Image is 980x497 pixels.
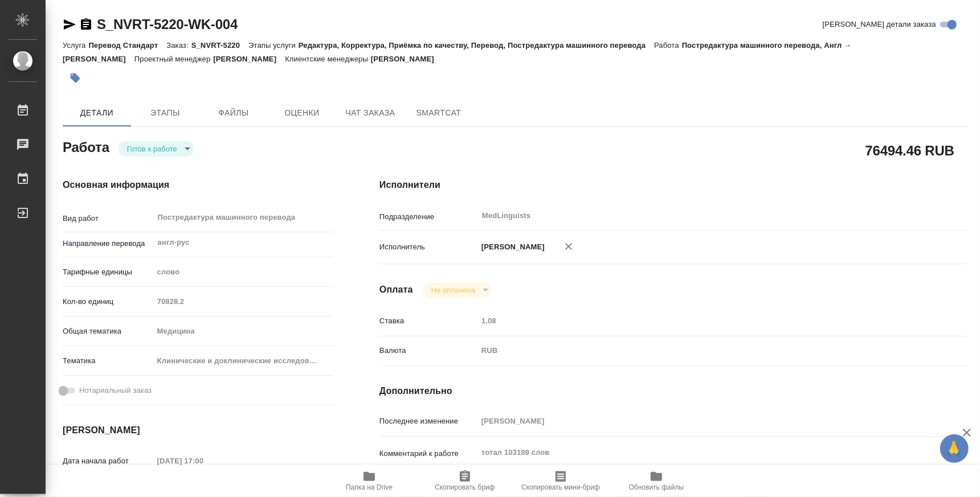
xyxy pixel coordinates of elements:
p: Общая тематика [63,326,153,337]
p: Работа [654,41,682,50]
div: RUB [477,341,918,360]
p: Редактура, Корректура, Приёмка по качеству, Перевод, Постредактура машинного перевода [299,41,654,50]
span: Скопировать бриф [435,483,495,491]
h4: Оплата [379,283,413,297]
button: Скопировать ссылку [79,18,93,31]
p: Направление перевода [63,238,153,249]
span: Файлы [206,106,261,120]
button: Добавить тэг [63,65,88,91]
span: Нотариальный заказ [79,385,152,396]
button: Готов к работе [124,144,181,154]
button: Скопировать мини-бриф [513,465,609,497]
input: Пустое поле [477,413,918,429]
p: Кол-во единиц [63,296,153,307]
p: [PERSON_NAME] [371,55,443,63]
h2: 76494.46 RUB [865,141,954,160]
input: Пустое поле [153,453,253,469]
p: Проектный менеджер [134,55,213,63]
button: Скопировать бриф [417,465,513,497]
span: SmartCat [411,106,466,120]
span: [PERSON_NAME] детали заказа [823,19,936,30]
span: Скопировать мини-бриф [521,483,599,491]
div: Готов к работе [118,141,194,157]
span: Папка на Drive [346,483,393,491]
p: Тематика [63,355,153,367]
button: Не оплачена [428,285,479,295]
span: Этапы [138,106,193,120]
span: Обновить файлы [629,483,684,491]
a: S_NVRT-5220-WK-004 [97,17,238,32]
button: Скопировать ссылку для ЯМессенджера [63,18,76,31]
p: S_NVRT-5220 [191,41,248,50]
span: 🙏 [945,437,964,461]
button: Папка на Drive [321,465,417,497]
p: Перевод Стандарт [88,41,166,50]
p: Вид работ [63,213,153,224]
p: Клиентские менеджеры [285,55,371,63]
p: [PERSON_NAME] [213,55,285,63]
p: Тарифные единицы [63,266,153,278]
textarea: тотал 103189 слов [477,443,918,462]
p: Последнее изменение [379,416,477,427]
input: Пустое поле [477,313,918,329]
p: [PERSON_NAME] [477,241,545,253]
span: Чат заказа [343,106,398,120]
h4: Дополнительно [379,384,967,398]
div: Медицина [153,322,334,341]
div: Готов к работе [422,282,492,298]
p: Дата начала работ [63,455,153,467]
div: Клинические и доклинические исследования [153,351,334,371]
p: Валюта [379,345,477,356]
h2: Работа [63,136,109,157]
button: Удалить исполнителя [556,234,581,259]
p: Услуга [63,41,88,50]
p: Ставка [379,315,477,327]
p: Комментарий к работе [379,448,477,459]
h4: [PERSON_NAME] [63,424,334,437]
span: Детали [70,106,124,120]
button: 🙏 [940,434,969,463]
h4: Основная информация [63,178,334,192]
p: Подразделение [379,211,477,223]
p: Этапы услуги [248,41,299,50]
input: Пустое поле [153,293,334,310]
button: Обновить файлы [609,465,704,497]
p: Заказ: [166,41,191,50]
div: слово [153,262,334,282]
h4: Исполнители [379,178,967,192]
p: Исполнитель [379,241,477,253]
span: Оценки [275,106,329,120]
